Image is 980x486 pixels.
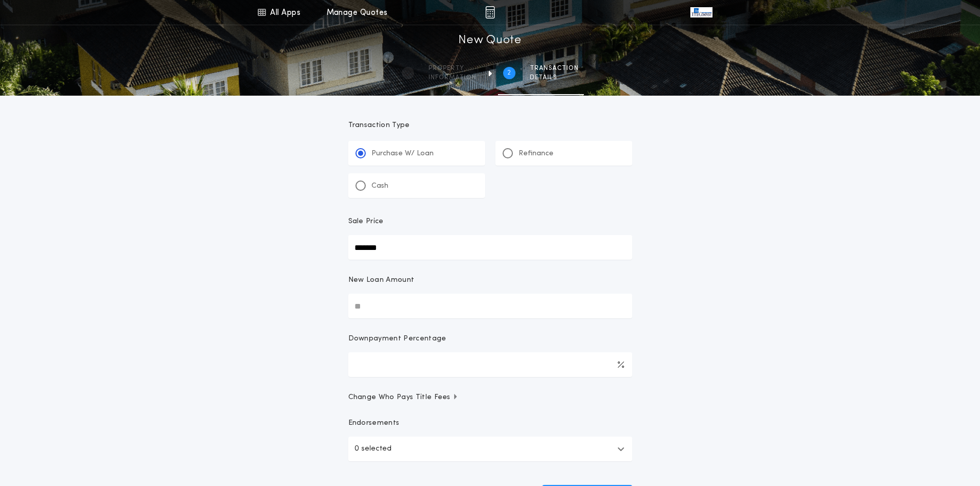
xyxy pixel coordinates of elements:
span: information [429,74,476,82]
button: 0 selected [348,437,632,461]
p: Downpayment Percentage [348,334,447,344]
input: New Loan Amount [348,294,632,318]
p: Endorsements [348,418,632,428]
img: img [485,6,495,19]
p: Purchase W/ Loan [371,149,434,159]
p: Refinance [519,149,554,159]
h2: 2 [507,69,511,77]
span: Property [429,64,476,73]
span: Transaction [530,64,579,73]
p: Sale Price [348,217,384,227]
p: New Loan Amount [348,275,415,285]
h1: New Quote [458,32,521,49]
p: Cash [371,181,388,191]
button: Change Who Pays Title Fees [348,392,632,403]
span: Change Who Pays Title Fees [348,392,459,403]
span: details [530,74,579,82]
p: 0 selected [354,443,391,455]
img: vs-icon [690,7,712,17]
input: Downpayment Percentage [348,352,632,377]
input: Sale Price [348,235,632,260]
p: Transaction Type [348,120,632,131]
